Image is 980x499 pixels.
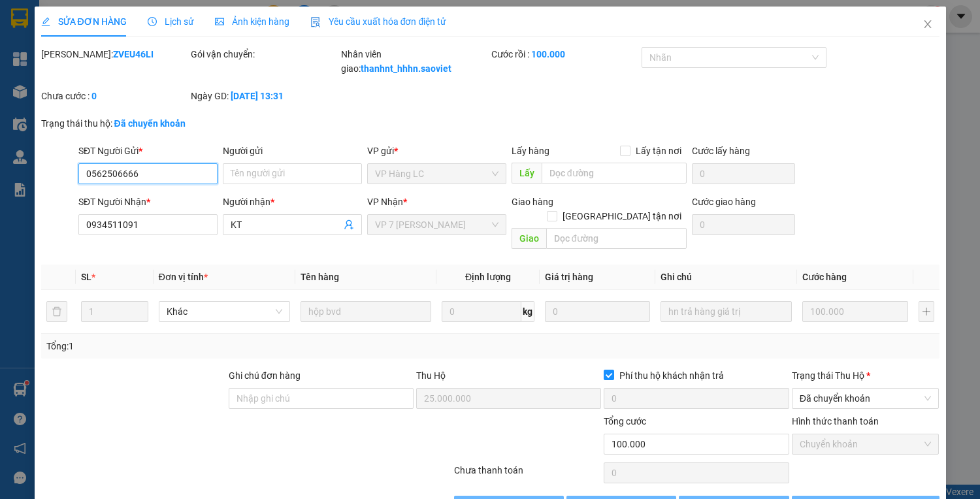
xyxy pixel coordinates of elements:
[114,118,186,129] b: Đã chuyển khoản
[215,16,289,27] span: Ảnh kiện hàng
[78,144,218,158] div: SĐT Người Gửi
[614,368,729,383] span: Phí thu hộ khách nhận trả
[46,339,380,353] div: Tổng: 1
[78,195,218,209] div: SĐT Người Nhận
[692,146,750,156] label: Cước lấy hàng
[301,272,339,282] span: Tên hàng
[310,16,447,27] span: Yêu cầu xuất hóa đơn điện tử
[545,301,650,322] input: 0
[802,272,847,282] span: Cước hàng
[310,17,321,27] img: icon
[375,164,498,184] span: VP Hàng LC
[229,388,414,409] input: Ghi chú đơn hàng
[416,370,446,381] span: Thu Hộ
[655,265,797,290] th: Ghi chú
[341,47,489,76] div: Nhân viên giao:
[545,272,593,282] span: Giá trị hàng
[802,301,907,322] input: 0
[512,197,553,207] span: Giao hàng
[223,195,362,209] div: Người nhận
[512,146,549,156] span: Lấy hàng
[546,228,687,249] input: Dọc đường
[41,89,189,103] div: Chưa cước :
[91,91,97,101] b: 0
[630,144,687,158] span: Lấy tận nơi
[223,144,362,158] div: Người gửi
[41,17,50,26] span: edit
[41,16,127,27] span: SỬA ĐƠN HÀNG
[661,301,792,322] input: Ghi Chú
[557,209,687,223] span: [GEOGRAPHIC_DATA] tận nơi
[375,215,498,234] span: VP 7 Phạm Văn Đồng
[167,302,282,321] span: Khác
[512,163,542,184] span: Lấy
[229,370,301,381] label: Ghi chú đơn hàng
[46,301,67,322] button: delete
[81,272,91,282] span: SL
[231,91,284,101] b: [DATE] 13:31
[521,301,534,322] span: kg
[792,416,879,427] label: Hình thức thanh toán
[919,301,934,322] button: plus
[491,47,639,61] div: Cước rồi :
[215,17,224,26] span: picture
[512,228,546,249] span: Giao
[465,272,511,282] span: Định lượng
[542,163,687,184] input: Dọc đường
[692,197,756,207] label: Cước giao hàng
[909,7,946,43] button: Close
[453,463,603,486] div: Chưa thanh toán
[367,144,506,158] div: VP gửi
[800,434,932,454] span: Chuyển khoản
[301,301,432,322] input: VD: Bàn, Ghế
[41,47,189,61] div: [PERSON_NAME]:
[361,63,451,74] b: thanhnt_hhhn.saoviet
[604,416,646,427] span: Tổng cước
[692,163,795,184] input: Cước lấy hàng
[367,197,403,207] span: VP Nhận
[800,389,932,408] span: Đã chuyển khoản
[148,17,157,26] span: clock-circle
[159,272,208,282] span: Đơn vị tính
[692,214,795,235] input: Cước giao hàng
[531,49,565,59] b: 100.000
[148,16,194,27] span: Lịch sử
[792,368,939,383] div: Trạng thái Thu Hộ
[191,47,338,61] div: Gói vận chuyển:
[113,49,154,59] b: ZVEU46LI
[191,89,338,103] div: Ngày GD:
[923,19,933,29] span: close
[41,116,226,131] div: Trạng thái thu hộ:
[344,219,354,230] span: user-add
